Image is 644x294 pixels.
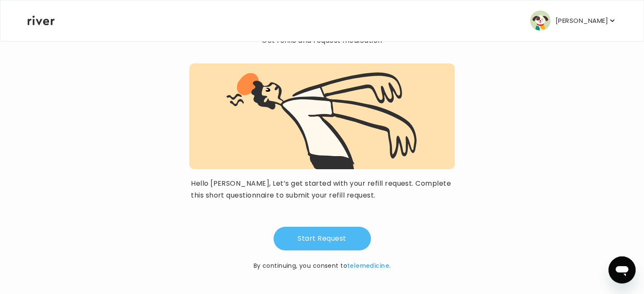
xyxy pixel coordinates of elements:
[274,227,371,250] button: Start Request
[227,72,418,169] img: visit complete graphic
[191,178,453,201] p: Hello [PERSON_NAME], Let’s get started with your refill request. Complete this short questionnair...
[530,11,616,31] button: user avatar[PERSON_NAME]
[254,261,391,271] p: By continuing, you consent to
[347,261,390,270] a: telemedicine.
[556,15,608,27] p: [PERSON_NAME]
[530,11,550,31] img: user avatar
[608,256,636,283] iframe: Button to launch messaging window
